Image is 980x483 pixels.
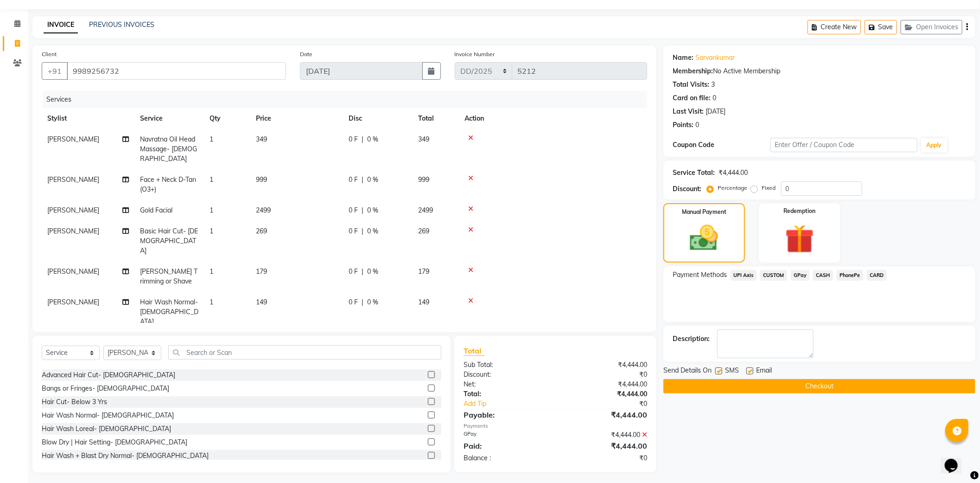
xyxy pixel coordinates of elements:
div: Last Visit: [673,107,704,116]
span: 999 [256,175,267,184]
div: No Active Membership [673,66,966,76]
div: Bangs or Fringes- [DEMOGRAPHIC_DATA] [42,384,169,393]
img: _gift.svg [776,221,823,257]
span: 0 % [367,206,378,215]
div: ₹4,444.00 [555,430,654,440]
input: Search by Name/Mobile/Email/Code [67,62,286,80]
div: Service Total: [673,168,715,178]
div: Balance : [457,453,555,463]
button: Apply [921,138,948,152]
span: | [362,267,363,277]
a: PREVIOUS INVOICES [89,20,154,29]
div: ₹4,444.00 [555,380,654,389]
span: 0 % [367,297,378,307]
label: Client [42,50,57,58]
span: 999 [418,175,429,184]
div: Points: [673,120,694,130]
span: PhonePe [837,270,863,281]
span: 2499 [418,206,433,214]
div: Total: [457,389,555,399]
label: Fixed [762,184,776,192]
span: 269 [256,227,267,235]
div: ₹4,444.00 [555,360,654,370]
span: Total [464,346,485,356]
span: Gold Facial [140,206,172,214]
div: Hair Wash Loreal- [DEMOGRAPHIC_DATA] [42,424,171,434]
div: Card on file: [673,93,711,103]
div: Hair Wash + Blast Dry Normal- [DEMOGRAPHIC_DATA] [42,451,209,461]
div: Paid: [457,440,555,451]
label: Redemption [783,207,815,215]
span: Navratna Oil Head Massage- [DEMOGRAPHIC_DATA] [140,135,197,163]
img: _cash.svg [681,222,727,254]
div: Net: [457,380,555,389]
button: Save [865,20,897,34]
span: 0 % [367,175,378,185]
span: 0 % [367,267,378,277]
span: 269 [418,227,429,235]
span: 0 F [349,226,358,236]
span: 0 % [367,226,378,236]
div: 0 [713,93,716,103]
span: [PERSON_NAME] [47,206,99,214]
button: Create New [808,20,861,34]
span: | [362,297,363,307]
button: Open Invoices [901,20,962,34]
div: Discount: [457,370,555,380]
div: Total Visits: [673,80,709,90]
div: ₹0 [572,399,654,409]
div: ₹4,444.00 [555,409,654,420]
div: ₹0 [555,370,654,380]
input: Enter Offer / Coupon Code [770,138,917,152]
span: 179 [256,267,267,276]
span: 0 F [349,267,358,277]
span: CUSTOM [760,270,787,281]
button: Checkout [663,379,975,393]
div: Coupon Code [673,140,770,150]
span: GPay [791,270,810,281]
span: 0 F [349,135,358,144]
span: | [362,206,363,215]
iframe: chat widget [941,446,971,474]
a: INVOICE [44,17,78,33]
div: ₹4,444.00 [719,168,748,178]
span: [PERSON_NAME] [47,267,99,276]
label: Manual Payment [682,208,726,216]
span: 0 F [349,206,358,215]
div: Discount: [673,184,701,194]
div: Payable: [457,409,555,420]
span: | [362,175,363,185]
span: 349 [256,135,267,143]
label: Percentage [718,184,747,192]
span: 149 [418,298,429,306]
div: Hair Wash Normal- [DEMOGRAPHIC_DATA] [42,411,174,420]
span: 1 [210,135,213,143]
span: Face + Neck D-Tan (O3+) [140,175,196,193]
span: SMS [725,366,739,377]
span: Email [756,366,772,377]
th: Price [250,108,343,129]
span: | [362,135,363,144]
span: 1 [210,206,213,214]
th: Disc [343,108,413,129]
th: Action [459,108,647,129]
span: 0 F [349,175,358,185]
div: Description: [673,334,710,344]
span: 2499 [256,206,271,214]
div: Membership: [673,66,713,76]
span: 179 [418,267,429,276]
a: Add Tip [457,399,572,409]
div: 3 [711,80,715,90]
div: Sub Total: [457,360,555,370]
span: [PERSON_NAME] [47,298,99,306]
div: Services [43,91,654,108]
label: Invoice Number [455,50,495,58]
th: Stylist [42,108,134,129]
th: Qty [204,108,250,129]
button: +91 [42,62,68,80]
span: | [362,226,363,236]
th: Total [413,108,459,129]
span: [PERSON_NAME] [47,135,99,143]
div: Advanced Hair Cut- [DEMOGRAPHIC_DATA] [42,370,175,380]
span: 1 [210,267,213,276]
